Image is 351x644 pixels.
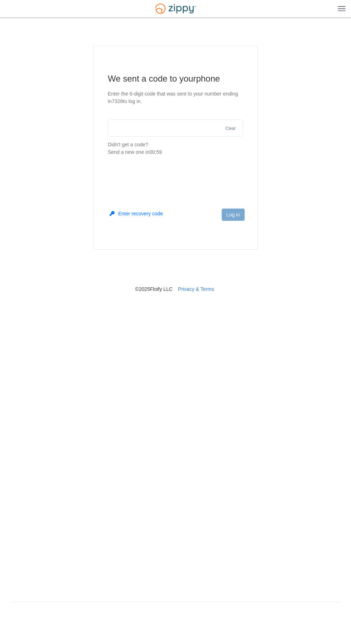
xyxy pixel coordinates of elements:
img: Mobile Dropdown Menu [338,6,346,11]
a: Privacy & Terms [178,286,214,292]
button: Clear [223,125,238,132]
h1: We sent a code to your phone [108,73,243,84]
img: Logo [151,0,200,17]
div: Send a new one in 00:59 [108,148,243,156]
button: Enter recovery code [110,210,163,217]
nav: © 2025 Floify LLC [11,250,340,293]
p: Enter the 6-digit code that was sent to your number ending in 7328 to log in. [108,90,243,105]
p: Didn't get a code? [108,141,243,156]
button: Log in [222,209,245,221]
